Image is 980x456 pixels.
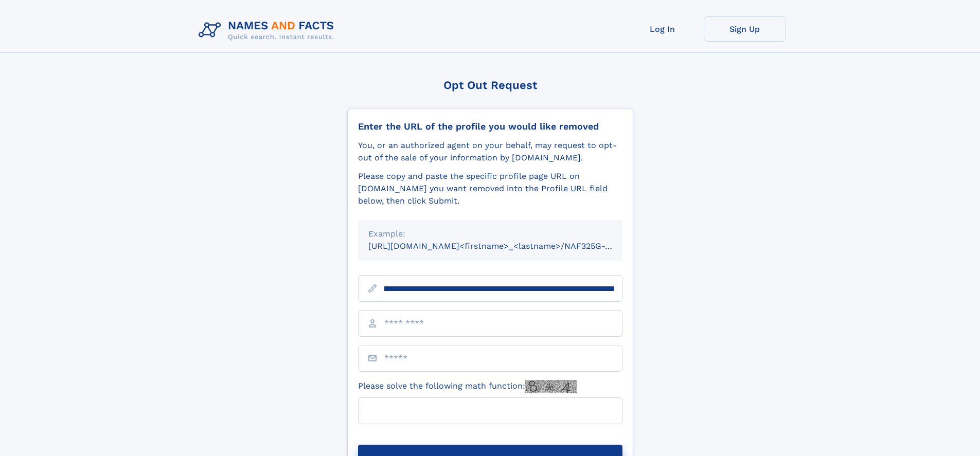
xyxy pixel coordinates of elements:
[704,16,786,42] a: Sign Up
[358,121,622,132] div: Enter the URL of the profile you would like removed
[368,228,612,240] div: Example:
[621,16,704,42] a: Log In
[358,139,622,164] div: You, or an authorized agent on your behalf, may request to opt-out of the sale of your informatio...
[368,241,642,251] small: [URL][DOMAIN_NAME]<firstname>_<lastname>/NAF325G-xxxxxxxx
[358,170,622,207] div: Please copy and paste the specific profile page URL on [DOMAIN_NAME] you want removed into the Pr...
[347,79,633,92] div: Opt Out Request
[194,16,343,44] img: Logo Names and Facts
[358,380,577,393] label: Please solve the following math function:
